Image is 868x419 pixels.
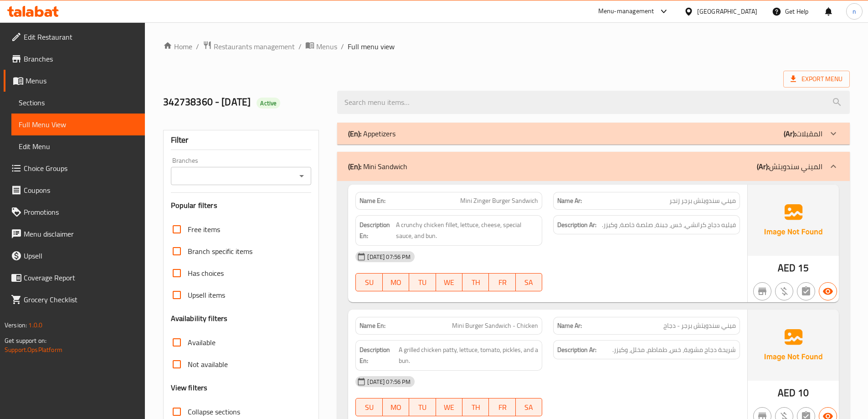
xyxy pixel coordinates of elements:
span: Upsell items [188,290,225,300]
a: Choice Groups [4,157,145,179]
div: (En): Appetizers(Ar):المقبلات [337,123,850,145]
span: Grocery Checklist [24,294,138,305]
h3: View filters [171,383,208,393]
strong: Description En: [360,344,397,367]
span: [DATE] 07:56 PM [364,378,414,386]
span: Free items [188,224,220,235]
nav: breadcrumb [163,41,850,52]
span: FR [493,276,512,289]
div: Active [257,98,280,109]
span: n [853,6,856,16]
span: AED [778,259,796,277]
div: [GEOGRAPHIC_DATA] [697,6,757,16]
a: Sections [11,92,145,114]
span: FR [493,401,512,414]
button: Open [295,170,308,182]
span: A grilled chicken patty, lettuce, tomato, pickles, and a bun. [399,344,538,367]
a: Coverage Report [4,267,145,289]
span: ميني سندويتش برجر زنجر [669,196,736,206]
span: Version: [5,319,27,331]
span: A crunchy chicken fillet, lettuce, cheese, special sauce, and bun. [396,219,538,242]
span: Restaurants management [214,41,295,52]
button: TH [462,398,489,416]
a: Upsell [4,245,145,267]
a: Edit Restaurant [4,26,145,48]
span: Full Menu View [19,119,138,130]
li: / [196,41,199,52]
div: Filter [171,130,312,150]
strong: Name Ar: [557,321,582,331]
a: Grocery Checklist [4,289,145,310]
span: Collapse sections [188,406,240,417]
li: / [341,41,344,52]
button: TU [409,398,436,416]
span: [DATE] 07:56 PM [364,253,414,261]
span: Coverage Report [24,272,138,283]
button: FR [489,273,515,291]
span: MO [386,401,406,414]
a: Menus [305,41,337,52]
button: Purchased item [775,282,793,300]
strong: Description Ar: [557,344,596,356]
button: TH [462,273,489,291]
span: ميني سندويتش برجر - دجاج [663,321,736,331]
span: Sections [19,97,138,108]
a: Full Menu View [11,114,145,135]
li: / [298,41,302,52]
a: Edit Menu [11,135,145,157]
strong: Name En: [360,321,385,331]
b: (En): [348,127,361,140]
button: MO [383,273,409,291]
a: Support.OpsPlatform [5,344,62,356]
button: WE [436,398,462,416]
strong: Name En: [360,196,385,206]
span: Not available [188,359,228,370]
button: TU [409,273,436,291]
span: TU [413,276,432,289]
p: Appetizers [348,128,395,139]
span: Export Menu [783,71,850,88]
span: Get support on: [5,335,46,347]
span: TU [413,401,432,414]
span: Menus [26,75,138,86]
span: WE [440,276,459,289]
strong: Name Ar: [557,196,582,206]
span: MO [386,276,406,289]
span: Export Menu [791,73,842,85]
h2: 342738360 - [DATE] [163,95,327,109]
span: Menu disclaimer [24,228,138,239]
p: المقبلات [784,128,822,139]
b: (Ar): [784,127,796,140]
span: Choice Groups [24,163,138,174]
span: 15 [798,259,809,277]
p: Mini Sandwich [348,161,407,172]
a: Promotions [4,201,145,223]
button: SU [355,273,382,291]
span: Mini Zinger Burger Sandwich [460,196,538,206]
button: MO [383,398,409,416]
button: SA [516,273,542,291]
span: Full menu view [348,41,395,52]
span: Branches [24,53,138,64]
button: SA [516,398,542,416]
span: Branch specific items [188,246,252,257]
span: Mini Burger Sandwich - Chicken [452,321,538,331]
p: الميني سندويتش [757,161,822,172]
b: (En): [348,160,361,173]
span: فيليه دجاج كرانشي، خس، جبنة، صلصة خاصة، وكيزر. [602,219,736,231]
a: Coupons [4,179,145,201]
a: Menus [4,70,145,92]
span: TH [466,276,485,289]
h3: Availability filters [171,313,228,324]
img: Ae5nvW7+0k+MAAAAAElFTkSuQmCC [748,185,839,256]
span: Active [257,99,280,108]
span: 1.0.0 [28,319,42,331]
span: WE [440,401,459,414]
span: Promotions [24,207,138,217]
span: Edit Menu [19,141,138,152]
span: Available [188,337,216,348]
button: Available [819,282,837,300]
strong: Description En: [360,219,394,242]
strong: Description Ar: [557,219,596,231]
button: Not has choices [797,282,815,300]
